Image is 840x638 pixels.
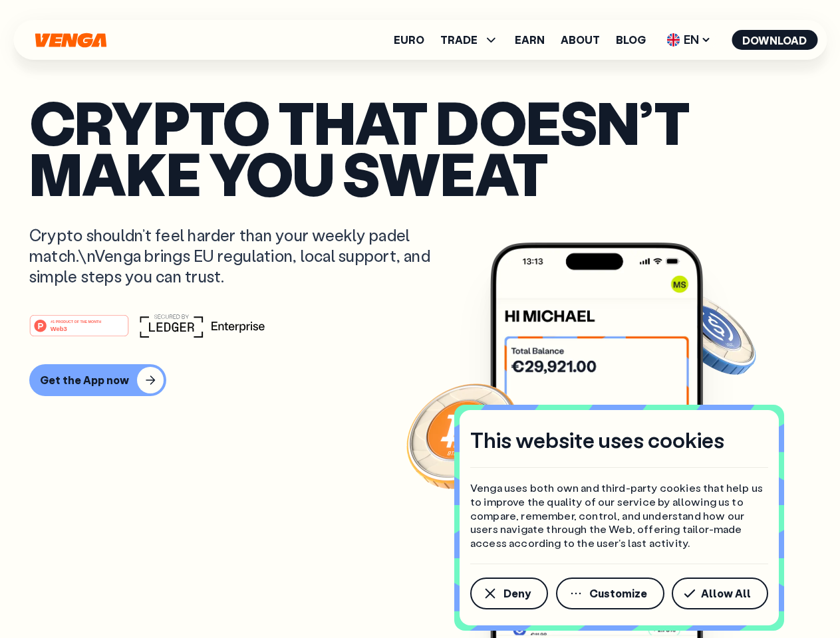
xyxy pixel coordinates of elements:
img: Bitcoin [404,375,523,495]
div: Get the App now [40,373,129,387]
p: Crypto that doesn’t make you sweat [29,96,811,198]
img: USDC coin [663,286,759,381]
button: Download [732,30,817,50]
a: About [561,35,600,45]
a: Earn [515,35,545,45]
button: Customize [556,578,664,609]
button: Deny [470,578,548,609]
tspan: Web3 [51,324,67,332]
p: Venga uses both own and third-party cookies that help us to improve the quality of our service by... [470,481,768,550]
svg: Home [33,33,108,48]
button: Get the App now [29,364,166,396]
img: flag-uk [666,33,680,47]
span: EN [662,29,716,51]
span: Customize [589,588,647,599]
span: Deny [503,588,531,599]
button: Allow All [672,578,768,609]
a: Blog [616,35,646,45]
span: TRADE [440,35,478,45]
p: Crypto shouldn’t feel harder than your weekly padel match.\nVenga brings EU regulation, local sup... [29,225,450,287]
tspan: #1 PRODUCT OF THE MONTH [51,319,101,323]
span: Allow All [701,588,751,599]
a: Get the App now [29,364,811,396]
h4: This website uses cookies [470,426,724,454]
a: #1 PRODUCT OF THE MONTHWeb3 [29,322,129,340]
a: Euro [394,35,424,45]
span: TRADE [440,32,499,48]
